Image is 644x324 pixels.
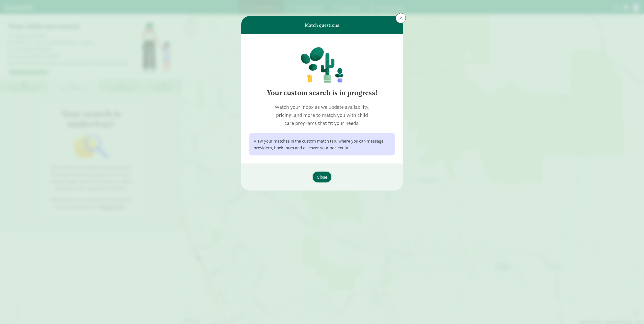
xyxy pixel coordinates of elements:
[271,103,373,127] p: Watch your inbox as we update availability, pricing, and more to match you with child care progra...
[249,89,395,97] h4: Your custom search is in progress!
[317,174,327,180] span: Close
[305,23,339,28] h6: Match questions
[254,138,390,151] div: View your matches in the custom match tab, where you can message providers, book tours and discov...
[313,172,331,182] button: Close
